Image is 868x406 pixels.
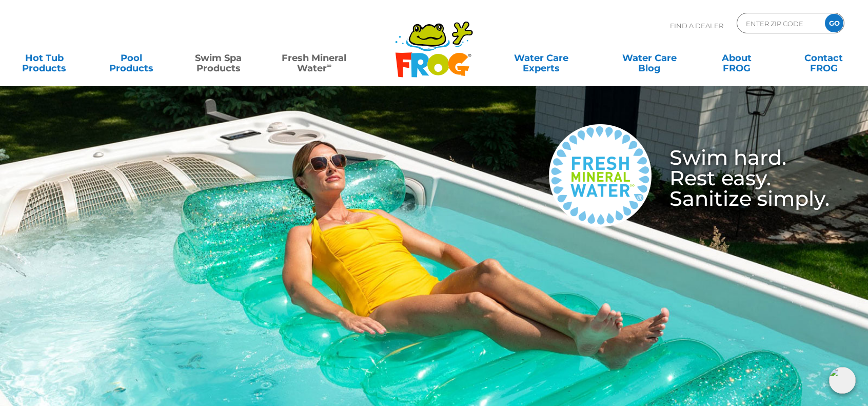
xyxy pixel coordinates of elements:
[616,48,683,68] a: Water CareBlog
[327,61,332,69] sup: ∞
[790,48,858,68] a: ContactFROG
[670,13,723,38] p: Find A Dealer
[97,48,165,68] a: PoolProducts
[825,14,843,32] input: GO
[745,16,814,31] input: Zip Code Form
[486,48,596,68] a: Water CareExperts
[272,48,357,68] a: Fresh MineralWater∞
[652,147,830,209] h3: Swim hard. Rest easy. Sanitize simply.
[10,48,78,68] a: Hot TubProducts
[703,48,771,68] a: AboutFROG
[185,48,252,68] a: Swim SpaProducts
[829,367,856,394] img: openIcon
